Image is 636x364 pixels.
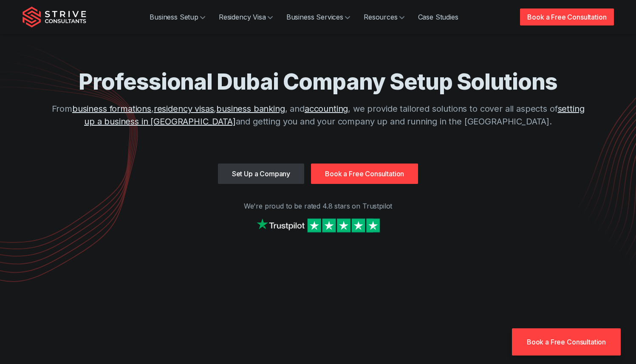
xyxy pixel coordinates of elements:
a: Book a Free Consultation [520,8,613,25]
p: From , , , and , we provide tailored solutions to cover all aspects of and getting you and your c... [46,102,590,128]
a: Book a Free Consultation [311,164,418,184]
a: Case Studies [411,8,465,25]
p: We're proud to be rated 4.8 stars on Trustpilot [23,201,614,211]
a: Resources [357,8,411,25]
img: Strive on Trustpilot [254,216,382,234]
a: business banking [216,104,285,114]
a: residency visas [154,104,214,114]
a: Residency Visa [212,8,280,25]
a: Set Up a Company [218,164,304,184]
a: Book a Free Consultation [512,328,621,356]
a: business formations [72,104,151,114]
a: accounting [305,104,348,114]
h1: Professional Dubai Company Setup Solutions [46,68,590,96]
a: Business Services [280,8,357,25]
img: Strive Consultants [23,6,86,28]
a: Business Setup [143,8,212,25]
